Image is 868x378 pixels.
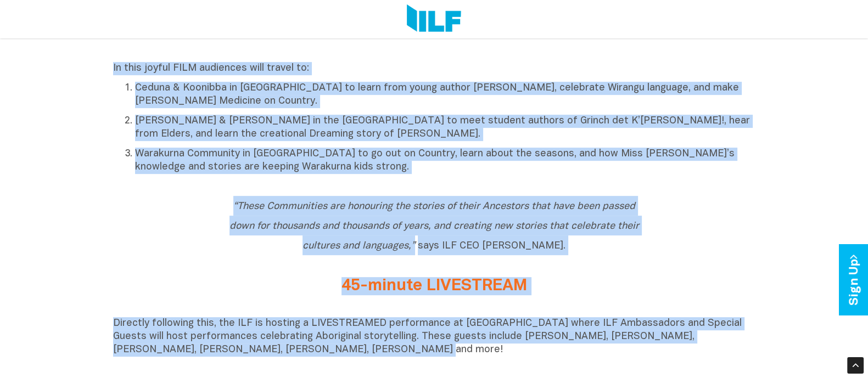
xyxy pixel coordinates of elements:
p: In this joyful FILM audiences will travel to: [113,62,755,75]
span: says ILF CEO [PERSON_NAME]. [229,202,639,251]
h2: 45-minute LIVESTREAM [228,277,640,295]
p: [PERSON_NAME] & [PERSON_NAME] in the [GEOGRAPHIC_DATA] to meet student authors of Grinch det K’[P... [135,115,755,141]
div: Scroll Back to Top [847,357,864,374]
p: Warakurna Community in [GEOGRAPHIC_DATA] to go out on Country, learn about the seasons, and how M... [135,148,755,174]
img: Logo [407,4,461,34]
p: Directly following this, the ILF is hosting a LIVESTREAMED performance at [GEOGRAPHIC_DATA] where... [113,317,755,357]
p: Ceduna & Koonibba in [GEOGRAPHIC_DATA] to learn from young author [PERSON_NAME], celebrate Wirang... [135,82,755,108]
i: “These Communities are honouring the stories of their Ancestors that have been passed down for th... [229,202,639,251]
